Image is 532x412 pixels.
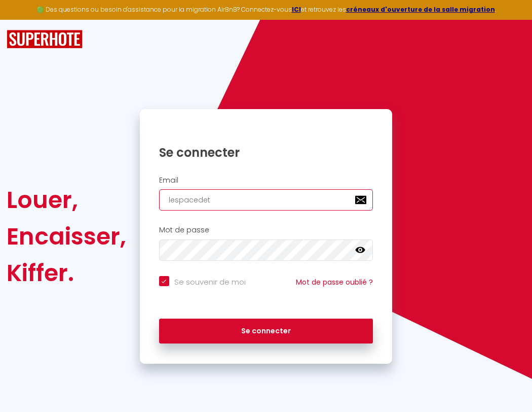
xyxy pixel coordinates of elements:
[159,226,373,234] h2: Mot de passe
[159,319,373,344] button: Se connecter
[7,30,83,49] img: SuperHote logo
[296,277,373,287] a: Mot de passe oublié ?
[7,218,126,255] div: Encaisser,
[7,255,126,291] div: Kiffer.
[8,4,39,35] button: Ouvrir le widget de chat LiveChat
[159,176,373,185] h2: Email
[292,5,301,14] a: ICI
[346,5,495,14] a: créneaux d'ouverture de la salle migration
[159,145,373,160] h1: Se connecter
[7,182,126,218] div: Louer,
[159,189,373,211] input: Ton Email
